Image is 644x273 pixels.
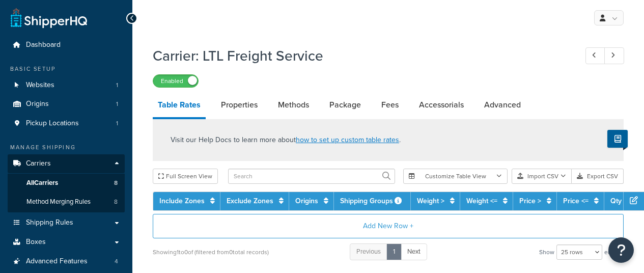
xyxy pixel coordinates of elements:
h1: Carrier: LTL Freight Service [153,46,567,66]
label: Enabled [153,75,198,87]
a: Price <= [563,196,589,206]
a: Dashboard [8,36,125,54]
li: Advanced Features [8,252,125,271]
a: Methods [273,93,314,117]
a: how to set up custom table rates [296,134,399,145]
a: Qty > [610,196,627,206]
span: Boxes [26,238,46,247]
div: Basic Setup [8,65,125,73]
span: Pickup Locations [26,119,79,128]
div: Showing 1 to 0 of (filtered from 0 total records) [153,245,269,259]
p: Visit our Help Docs to learn more about . [171,134,401,146]
span: 1 [116,100,118,108]
button: Customize Table View [403,169,508,184]
span: Carriers [26,159,51,168]
a: Boxes [8,233,125,252]
span: Origins [26,100,49,108]
span: 4 [115,257,118,266]
div: Manage Shipping [8,143,125,152]
a: Next Record [604,47,624,64]
span: 8 [114,198,118,206]
span: Method Merging Rules [26,198,91,206]
span: Next [407,247,421,256]
span: Show [539,245,554,259]
a: Properties [216,93,263,117]
a: Price > [519,196,541,206]
a: AllCarriers8 [8,174,125,193]
button: Import CSV [512,169,572,184]
span: All Carriers [26,179,58,187]
span: Previous [356,247,381,256]
span: 8 [114,179,118,187]
a: Websites1 [8,76,125,95]
span: Dashboard [26,41,61,49]
li: Pickup Locations [8,114,125,133]
a: Weight > [417,196,444,206]
a: Accessorials [414,93,469,117]
th: Shipping Groups [334,192,411,210]
a: Include Zones [159,196,205,206]
span: Shipping Rules [26,219,73,227]
a: Package [324,93,366,117]
span: entries [604,245,624,259]
span: Advanced Features [26,257,88,266]
a: Weight <= [466,196,497,206]
button: Show Help Docs [607,130,628,148]
a: 1 [386,243,402,260]
input: Search [228,169,395,184]
span: 1 [116,119,118,128]
button: Open Resource Center [608,237,634,263]
a: Next [401,243,427,260]
a: Previous [350,243,387,260]
span: 1 [116,81,118,90]
a: Advanced Features4 [8,252,125,271]
a: Method Merging Rules8 [8,193,125,211]
a: Origins [295,196,318,206]
a: Shipping Rules [8,213,125,232]
li: Carriers [8,154,125,212]
a: Table Rates [153,93,206,119]
li: Method Merging Rules [8,193,125,211]
a: Advanced [479,93,526,117]
li: Websites [8,76,125,95]
span: Websites [26,81,54,90]
a: Previous Record [585,47,605,64]
a: Carriers [8,154,125,173]
a: Origins1 [8,95,125,114]
a: Fees [376,93,404,117]
button: Export CSV [572,169,624,184]
button: Full Screen View [153,169,218,184]
li: Origins [8,95,125,114]
a: Exclude Zones [227,196,273,206]
button: Add New Row + [153,214,624,238]
a: Pickup Locations1 [8,114,125,133]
